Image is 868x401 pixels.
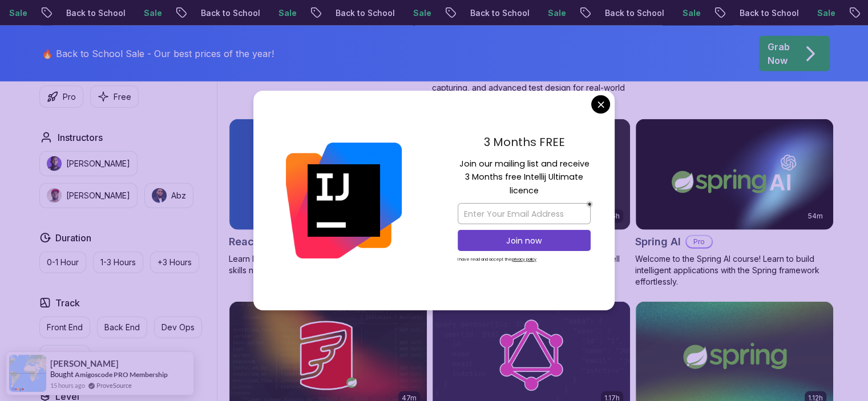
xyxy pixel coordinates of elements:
p: Learn ReactJS from the ground up and master the skills needed to build dynamic web applications. [229,253,427,276]
span: Bought [50,370,74,379]
p: Back to School [45,7,122,19]
p: Pro [63,91,76,103]
button: instructor imgAbz [144,183,193,208]
span: 15 hours ago [50,380,85,390]
button: Dev Ops [154,317,202,338]
p: Abz [171,190,186,201]
button: 0-1 Hour [39,252,86,273]
img: provesource social proof notification image [9,355,46,392]
img: instructor img [47,188,62,203]
p: Back to School [449,7,526,19]
p: [PERSON_NAME] [66,190,130,201]
p: Welcome to the Spring AI course! Learn to build intelligent applications with the Spring framewor... [635,253,834,287]
h2: Duration [55,231,91,245]
a: React JS Developer Guide card8.28hReact JS Developer GuideProLearn ReactJS from the ground up and... [229,119,427,276]
p: 🔥 Back to School Sale - Our best prices of the year! [42,47,274,60]
button: Back End [97,317,147,338]
button: instructor img[PERSON_NAME] [39,151,138,176]
p: [PERSON_NAME] [66,158,130,169]
button: 1-3 Hours [93,252,143,273]
p: Back to School [314,7,391,19]
p: Sale [391,7,428,19]
button: instructor img[PERSON_NAME] [39,183,138,208]
p: Dev Ops [162,322,195,333]
h2: Spring AI [635,234,681,250]
h2: Instructors [58,131,103,144]
p: 54m [808,212,823,221]
span: [PERSON_NAME] [50,359,119,368]
p: Sale [796,7,832,19]
p: Full Stack [47,350,83,362]
p: Back to School [583,7,661,19]
p: Back to School [179,7,257,19]
img: React JS Developer Guide card [229,119,427,230]
p: 0-1 Hour [47,257,79,268]
p: Back End [104,322,140,333]
img: instructor img [47,156,62,171]
p: Sale [661,7,697,19]
img: Spring AI card [636,119,833,230]
p: Front End [47,322,83,333]
h2: React JS Developer Guide [229,234,361,250]
a: Amigoscode PRO Membership [75,370,168,379]
a: Spring AI card54mSpring AIProWelcome to the Spring AI course! Learn to build intelligent applicat... [635,119,834,287]
img: instructor img [152,188,167,203]
p: 1-3 Hours [100,257,136,268]
p: Sale [526,7,563,19]
button: Full Stack [39,345,90,367]
p: Learn unit testing in [GEOGRAPHIC_DATA] using Mockito. Master mocking, verification, argument cap... [432,59,631,105]
button: Front End [39,317,90,338]
h2: Track [55,296,80,310]
a: ProveSource [96,380,132,390]
button: Free [90,86,139,108]
p: Grab Now [768,40,790,67]
button: +3 Hours [150,252,199,273]
p: Sale [257,7,293,19]
p: Back to School [718,7,796,19]
button: Pro [39,86,83,108]
p: Sale [122,7,159,19]
p: +3 Hours [158,257,192,268]
p: Pro [687,236,712,248]
p: Free [114,91,131,103]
